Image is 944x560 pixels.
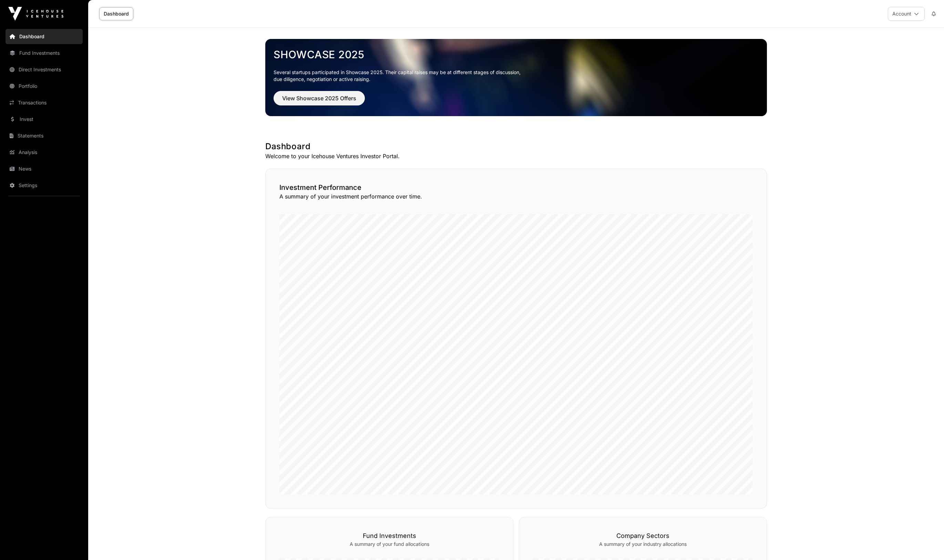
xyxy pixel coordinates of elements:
[6,79,83,94] a: Portfolio
[274,48,759,61] a: Showcase 2025
[910,527,944,560] iframe: Chat Widget
[265,39,767,116] img: Showcase 2025
[6,161,83,176] a: News
[6,112,83,127] a: Invest
[6,45,83,61] a: Fund Investments
[6,178,83,193] a: Settings
[6,145,83,160] a: Analysis
[279,192,753,201] p: A summary of your investment performance over time.
[282,94,356,102] span: View Showcase 2025 Offers
[6,128,83,143] a: Statements
[265,141,767,152] h1: Dashboard
[6,62,83,77] a: Direct Investments
[274,98,365,105] a: View Showcase 2025 Offers
[6,29,83,44] a: Dashboard
[279,541,499,548] p: A summary of your fund allocations
[274,69,759,83] p: Several startups participated in Showcase 2025. Their capital raises may be at different stages o...
[6,95,83,110] a: Transactions
[279,531,499,541] h3: Fund Investments
[533,531,753,541] h3: Company Sectors
[279,183,753,192] h2: Investment Performance
[888,7,925,21] button: Account
[265,152,767,160] p: Welcome to your Icehouse Ventures Investor Portal.
[8,7,63,21] img: Icehouse Ventures Logo
[99,7,133,20] a: Dashboard
[274,91,365,105] button: View Showcase 2025 Offers
[533,541,753,548] p: A summary of your industry allocations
